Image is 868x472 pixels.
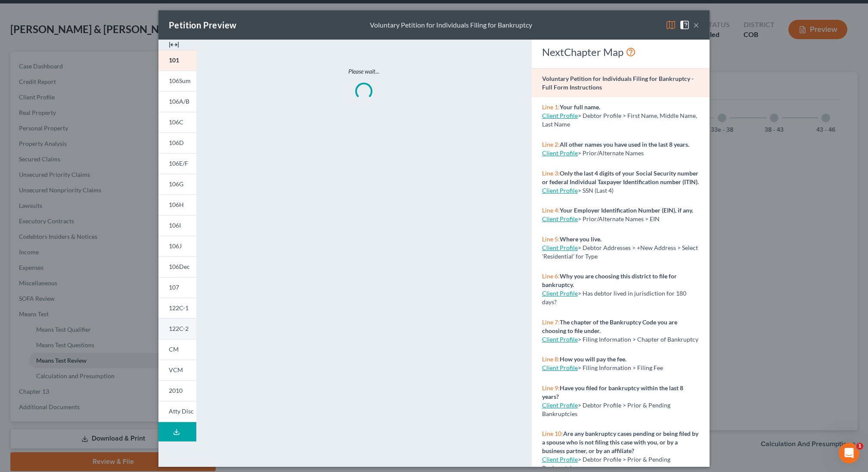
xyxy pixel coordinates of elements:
[158,298,196,318] a: 122C-1
[542,112,578,119] a: Client Profile
[542,384,560,392] span: Line 9:
[560,355,626,363] strong: How you will pay the fee.
[169,387,183,394] span: 2010
[542,364,578,371] a: Client Profile
[666,20,676,30] img: map-eea8200ae884c6f1103ae1953ef3d486a96c86aabb227e865a55264e3737af1f.svg
[169,222,181,229] span: 106I
[169,366,183,373] span: VCM
[542,272,677,288] strong: Why you are choosing this district to file for bankruptcy.
[158,236,196,256] a: 106J
[158,339,196,360] a: CM
[542,141,560,148] span: Line 2:
[542,430,563,437] span: Line 10:
[542,170,560,177] span: Line 3:
[158,133,196,153] a: 106D
[169,407,194,415] span: Atty Disc
[542,45,699,59] div: NextChapter Map
[169,56,179,64] span: 101
[578,364,663,371] span: > Filing Information > Filing Fee
[542,112,697,128] span: > Debtor Profile > First Name, Middle Name, Last Name
[158,277,196,298] a: 107
[169,98,189,105] span: 106A/B
[560,207,693,214] strong: Your Employer Identification Number (EIN), if any.
[169,40,179,50] img: expand-e0f6d898513216a626fdd78e52531dac95497ffd26381d4c15ee2fc46db09dca.svg
[560,141,689,148] strong: All other names you have used in the last 8 years.
[542,170,699,185] strong: Only the last 4 digits of your Social Security number or federal Individual Taxpayer Identificati...
[158,91,196,112] a: 106A/B
[542,244,578,251] a: Client Profile
[169,180,183,188] span: 106G
[158,256,196,277] a: 106Dec
[169,201,184,208] span: 106H
[158,401,196,422] a: Atty Disc
[542,456,578,463] a: Client Profile
[856,443,863,450] span: 1
[542,355,560,363] span: Line 8:
[158,360,196,380] a: VCM
[370,20,532,30] div: Voluntary Petition for Individuals Filing for Bankruptcy
[542,290,686,305] span: > Has debtor lived in jurisdiction for 180 days?
[542,187,578,194] a: Client Profile
[542,75,694,91] strong: Voluntary Petition for Individuals Filing for Bankruptcy - Full Form Instructions
[560,103,600,111] strong: Your full name.
[542,290,578,297] a: Client Profile
[169,284,179,291] span: 107
[158,215,196,236] a: 106I
[158,380,196,401] a: 2010
[542,318,677,334] strong: The chapter of the Bankruptcy Code you are choosing to file under.
[169,160,188,167] span: 106E/F
[169,77,191,84] span: 106Sum
[693,20,699,30] button: ×
[232,67,495,76] p: Please wait...
[542,244,698,260] span: > Debtor Addresses > +New Address > Select 'Residential' for Type
[169,19,236,31] div: Petition Preview
[542,318,560,326] span: Line 7:
[578,336,698,343] span: > Filing Information > Chapter of Bankruptcy
[560,235,601,243] strong: Where you live.
[578,187,614,194] span: > SSN (Last 4)
[542,207,560,214] span: Line 4:
[158,112,196,133] a: 106C
[542,401,670,417] span: > Debtor Profile > Prior & Pending Bankruptcies
[169,346,179,353] span: CM
[542,384,683,400] strong: Have you filed for bankruptcy within the last 8 years?
[542,336,578,343] a: Client Profile
[169,242,182,250] span: 106J
[578,149,644,157] span: > Prior/Alternate Names
[542,235,560,243] span: Line 5:
[542,215,578,222] a: Client Profile
[679,20,690,30] img: help-close-5ba153eb36485ed6c1ea00a893f15db1cb9b99d6cae46e1a8edb6c62d00a1a76.svg
[158,50,196,71] a: 101
[158,318,196,339] a: 122C-2
[158,174,196,194] a: 106G
[169,304,189,312] span: 122C-1
[542,272,560,280] span: Line 6:
[578,215,660,222] span: > Prior/Alternate Names > EIN
[158,194,196,215] a: 106H
[839,443,859,463] iframe: Intercom live chat
[169,325,189,332] span: 122C-2
[542,456,670,472] span: > Debtor Profile > Prior & Pending Bankruptcies
[542,401,578,409] a: Client Profile
[542,430,698,454] strong: Are any bankruptcy cases pending or being filed by a spouse who is not filing this case with you,...
[542,149,578,157] a: Client Profile
[542,103,560,111] span: Line 1:
[169,139,184,146] span: 106D
[158,71,196,91] a: 106Sum
[158,153,196,174] a: 106E/F
[169,263,190,270] span: 106Dec
[169,118,183,126] span: 106C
